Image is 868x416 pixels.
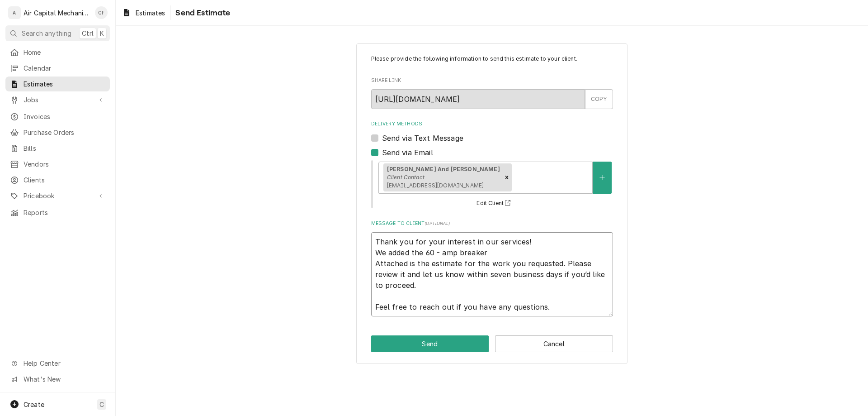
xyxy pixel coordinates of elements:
div: CF [95,6,108,19]
div: Button Group [371,335,613,352]
strong: [PERSON_NAME] And [PERSON_NAME] [387,166,500,172]
a: Vendors [5,157,110,172]
span: Vendors [24,159,105,169]
span: Create [24,401,44,408]
a: Home [5,45,110,60]
textarea: Thank you for your interest in our services! We added the 60 - amp breaker Attached is the estima... [371,232,613,316]
div: Air Capital Mechanical [24,8,90,18]
a: Reports [5,205,110,220]
div: Share Link [371,77,613,109]
span: What's New [24,374,104,384]
span: Jobs [24,95,92,105]
div: Estimate Send [356,43,627,364]
span: Ctrl [82,29,94,38]
button: Search anythingCtrlK [5,25,110,41]
span: Estimates [24,79,105,89]
svg: Create New Contact [599,174,605,181]
span: Pricebook [24,191,92,201]
em: Client Contact [387,174,425,181]
a: Bills [5,141,110,156]
a: Clients [5,172,110,187]
span: Home [24,48,105,57]
button: COPY [585,89,613,109]
div: Button Group Row [371,335,613,352]
a: Go to What's New [5,372,110,387]
span: Bills [24,143,105,153]
a: Go to Help Center [5,356,110,371]
span: Reports [24,208,105,217]
button: Create New Contact [593,162,612,194]
span: Estimates [136,8,165,18]
p: Please provide the following information to send this estimate to your client. [371,55,613,63]
div: Delivery Methods [371,120,613,209]
label: Send via Text Message [382,133,463,143]
span: Calendar [24,63,105,73]
a: Purchase Orders [5,125,110,140]
a: Estimates [118,5,169,20]
a: Go to Pricebook [5,188,110,203]
button: Send [371,335,489,352]
span: C [99,400,104,409]
a: Calendar [5,61,110,76]
span: K [100,29,104,38]
div: Charles Faure's Avatar [95,6,108,19]
label: Send via Email [382,147,433,158]
label: Share Link [371,77,613,84]
div: Estimate Send Form [371,55,613,316]
div: Remove [object Object] [502,163,512,191]
span: ( optional ) [425,221,450,226]
span: Send Estimate [173,7,230,19]
span: Search anything [22,29,71,38]
label: Message to Client [371,220,613,227]
a: Invoices [5,109,110,124]
a: Estimates [5,77,110,91]
button: Edit Client [475,198,514,209]
span: [EMAIL_ADDRESS][DOMAIN_NAME] [387,182,484,189]
button: Cancel [495,335,613,352]
span: Clients [24,175,105,185]
a: Go to Jobs [5,92,110,107]
div: A [8,6,21,19]
span: Help Center [24,359,104,368]
label: Delivery Methods [371,120,613,128]
span: Invoices [24,112,105,121]
span: Purchase Orders [24,128,105,137]
div: Message to Client [371,220,613,316]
